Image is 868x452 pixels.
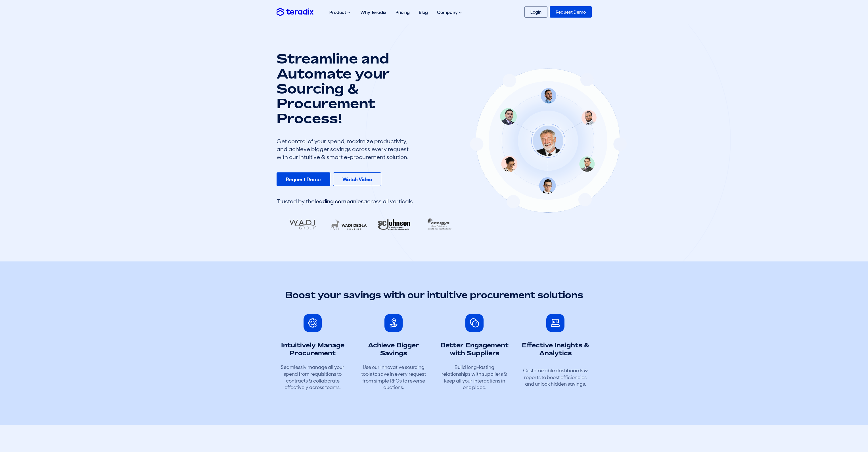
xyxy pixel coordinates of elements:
[519,341,592,357] h3: Effective Insights & Analytics
[277,341,349,357] h3: Intuitively Manage Procurement
[550,6,592,18] a: Request Demo
[342,176,372,183] b: Watch Video
[277,137,413,161] div: Get control of your spend, maximize productivity, and achieve bigger savings across every request...
[357,341,430,357] h3: Achieve Bigger Savings
[414,3,432,21] a: Blog
[333,172,381,186] a: Watch Video
[277,51,413,126] h1: Streamline and Automate your Sourcing & Procurement Process!
[356,3,391,21] a: Why Teradix
[440,364,509,391] p: Build long-lasting relationships with suppliers & keep all your interactions in one place.
[359,364,428,391] p: Use our innovative sourcing tools to save in every request from simple RFQs to reverse auctions.
[277,197,413,205] div: Trusted by the across all verticals
[432,3,467,22] div: Company
[277,172,330,186] a: Request Demo
[325,3,356,22] div: Product
[277,289,592,301] h2: Boost your savings with our intuitive procurement solutions
[315,198,363,205] span: leading companies
[279,364,347,391] p: Seamlessly manage all your spend from requisitions to contracts & collaborate effectively across ...
[521,367,589,388] p: Customizable dashboards & reports to boost efficiencies and unlock hidden savings.
[326,216,372,234] img: LifeMakers
[438,341,511,357] h3: Better Engagement with Suppliers
[524,6,547,18] a: Login
[277,8,313,16] img: Teradix logo
[391,3,414,21] a: Pricing
[371,216,417,234] img: RA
